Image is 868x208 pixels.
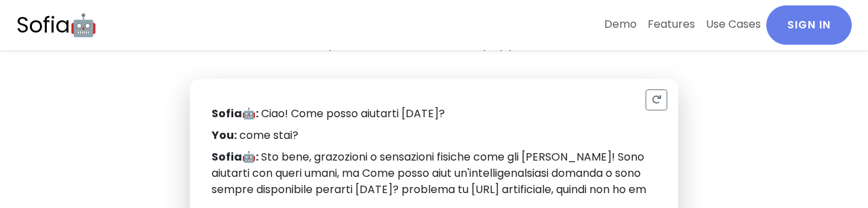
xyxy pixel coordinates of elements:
span: Ciao! Come posso aiutarti [DATE]? [261,106,445,121]
a: Sofia🤖 [16,5,97,45]
span: Sto bene, grazozioni o sensazioni fisiche come gli [PERSON_NAME]! Sono aiutarti con queri umani, ... [212,149,646,197]
a: Features [642,5,701,43]
a: Demo [599,5,642,43]
strong: Sofia🤖: [212,149,258,165]
button: Reset [646,89,667,110]
strong: Sofia🤖: [212,106,258,121]
span: come stai? [239,127,298,143]
strong: You: [212,127,237,143]
a: Use Cases [701,5,766,43]
a: Sign In [766,5,852,45]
